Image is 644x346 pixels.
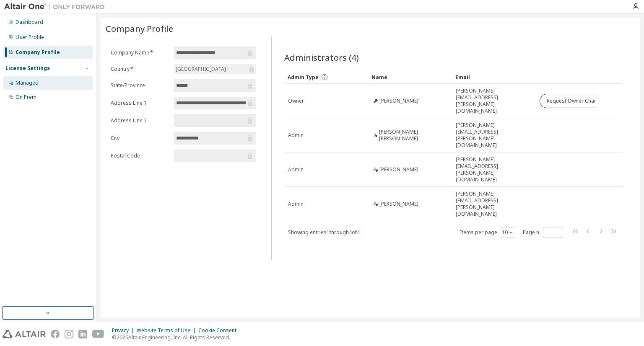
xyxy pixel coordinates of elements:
[4,3,109,11] img: Altair One
[16,80,39,86] div: Managed
[456,156,532,183] span: [PERSON_NAME][EMAIL_ADDRESS][PERSON_NAME][DOMAIN_NAME]
[16,19,43,26] div: Dashboard
[65,330,73,338] img: instagram.svg
[540,94,610,108] button: Request Owner Change
[106,23,173,34] span: Company Profile
[455,70,532,84] div: Email
[379,129,449,142] span: [PERSON_NAME] [PERSON_NAME]
[371,70,449,84] div: Name
[288,229,360,236] span: Showing entries 1 through 4 of 4
[379,166,418,173] span: [PERSON_NAME]
[51,330,60,338] img: facebook.svg
[112,334,241,341] p: © 2025 Altair Engineering, Inc. All Rights Reserved.
[460,227,515,238] span: Items per page
[174,65,227,74] div: [GEOGRAPHIC_DATA]
[523,227,563,238] span: Page n.
[284,52,359,63] span: Administrators (4)
[111,66,169,72] label: Country
[112,327,137,334] div: Privacy
[111,135,169,142] label: City
[174,64,256,74] div: [GEOGRAPHIC_DATA]
[288,166,304,173] span: Admin
[456,122,532,149] span: [PERSON_NAME][EMAIL_ADDRESS][PERSON_NAME][DOMAIN_NAME]
[288,132,304,139] span: Admin
[288,74,319,81] span: Admin Type
[78,330,87,338] img: linkedin.svg
[92,330,104,338] img: youtube.svg
[502,229,513,236] button: 10
[111,117,169,124] label: Address Line 2
[16,94,36,101] div: On Prem
[288,98,304,104] span: Owner
[3,330,46,338] img: altair_logo.svg
[288,201,304,207] span: Admin
[111,49,169,56] label: Company Name
[16,49,60,56] div: Company Profile
[379,201,418,207] span: [PERSON_NAME]
[456,88,532,114] span: [PERSON_NAME][EMAIL_ADDRESS][PERSON_NAME][DOMAIN_NAME]
[111,82,169,89] label: State/Province
[379,98,418,104] span: [PERSON_NAME]
[198,327,241,334] div: Cookie Consent
[137,327,198,334] div: Website Terms of Use
[456,191,532,217] span: [PERSON_NAME][EMAIL_ADDRESS][PERSON_NAME][DOMAIN_NAME]
[111,152,169,159] label: Postal Code
[16,34,44,41] div: User Profile
[5,65,50,72] div: License Settings
[111,100,169,106] label: Address Line 1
